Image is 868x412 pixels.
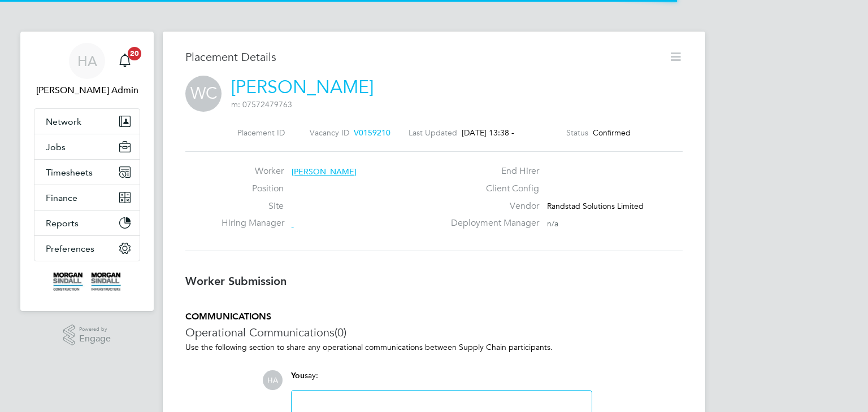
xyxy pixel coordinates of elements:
[335,325,346,340] span: (0)
[53,273,121,291] img: morgansindall-logo-retina.png
[46,243,94,254] span: Preferences
[547,201,644,211] span: Randstad Solutions Limited
[222,200,284,212] label: Site
[34,211,140,235] button: Reports
[185,50,660,64] h3: Placement Details
[185,342,683,352] p: Use the following section to share any operational communications between Supply Chain participants.
[409,128,457,138] label: Last Updated
[222,183,284,195] label: Position
[34,273,140,291] a: Go to home page
[593,128,631,138] span: Confirmed
[34,43,140,97] a: HA[PERSON_NAME] Admin
[231,76,374,98] a: [PERSON_NAME]
[547,218,558,229] span: n/a
[46,142,66,152] span: Jobs
[222,217,284,229] label: Hiring Manager
[79,325,111,334] span: Powered by
[222,165,284,177] label: Worker
[79,334,111,344] span: Engage
[185,274,287,288] b: Worker Submission
[34,236,140,261] button: Preferences
[46,218,79,229] span: Reports
[354,128,390,138] span: V0159210
[310,128,349,138] label: Vacancy ID
[34,109,140,134] button: Network
[444,217,539,229] label: Deployment Manager
[462,128,514,138] span: [DATE] 13:38 -
[185,76,222,112] span: WC
[292,166,357,177] span: [PERSON_NAME]
[34,134,140,159] button: Jobs
[46,192,77,203] span: Finance
[46,167,93,178] span: Timesheets
[46,116,81,127] span: Network
[444,165,539,177] label: End Hirer
[185,311,683,323] h5: COMMUNICATIONS
[34,185,140,210] button: Finance
[34,84,140,97] span: Hays Admin
[291,370,592,390] div: say:
[263,370,283,390] span: HA
[128,47,141,60] span: 20
[77,54,97,68] span: HA
[185,325,683,340] h3: Operational Communications
[63,325,111,346] a: Powered byEngage
[114,43,136,79] a: 20
[231,99,292,109] span: m: 07572479763
[34,160,140,185] button: Timesheets
[291,371,305,380] span: You
[444,200,539,212] label: Vendor
[237,128,285,138] label: Placement ID
[566,128,588,138] label: Status
[20,32,154,311] nav: Main navigation
[444,183,539,195] label: Client Config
